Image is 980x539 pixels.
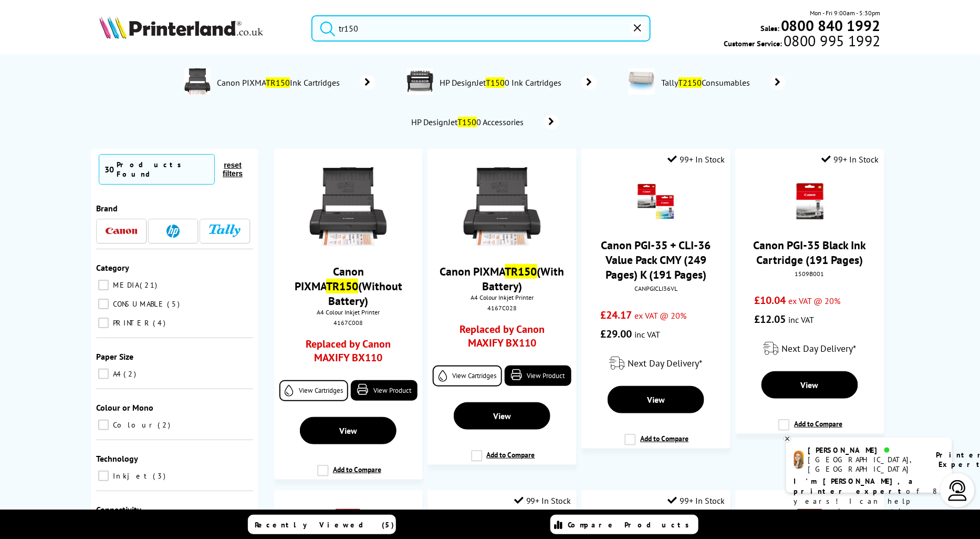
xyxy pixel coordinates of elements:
[808,445,923,455] div: [PERSON_NAME]
[435,304,568,312] div: 4167C028
[99,16,263,39] img: Printerland Logo
[105,164,114,175] span: 30
[781,16,881,35] b: 0800 840 1992
[216,68,376,97] a: Canon PIXMATR150Ink Cartridges
[98,471,109,481] input: Inkjet 3
[788,314,814,325] span: inc VAT
[215,160,251,178] button: reset filters
[794,476,944,526] p: of 8 years! I can help you choose the right product
[514,495,571,506] div: 99+ In Stock
[439,77,566,88] span: HP DesignJet 0 Ink Cartridges
[741,334,879,363] div: modal_delivery
[724,36,881,48] span: Customer Service:
[255,520,394,530] span: Recently Viewed (5)
[660,68,786,97] a: TallyT2150Consumables
[760,23,779,33] span: Sales:
[788,296,840,306] span: ex VAT @ 20%
[123,369,139,379] span: 2
[947,480,968,501] img: user-headset-light.svg
[209,225,241,237] img: Tally
[106,228,137,235] img: Canon
[801,380,819,390] span: View
[311,15,651,42] input: Search product or brand
[140,280,160,290] span: 21
[762,371,858,399] a: View
[98,299,109,309] input: CONSUMABLE 5
[110,471,152,481] span: Inkjet
[810,8,881,18] span: Mon - Fri 9:00am - 5:30pm
[166,225,180,238] img: HP
[110,318,152,328] span: PRINTER
[628,357,702,369] span: Next Day Delivery*
[110,280,139,290] span: MEDIA
[493,411,511,421] span: View
[463,167,541,246] img: Canon-TR150-Front-Small.jpg
[635,310,687,321] span: ex VAT @ 20%
[778,419,842,439] label: Add to Compare
[433,293,571,301] span: A4 Colour Inkjet Printer
[471,450,535,470] label: Add to Compare
[440,264,565,293] a: Canon PIXMATR150(With Battery)
[98,318,109,328] input: PRINTER 4
[781,342,856,354] span: Next Day Delivery*
[454,402,550,430] a: View
[153,471,168,481] span: 3
[754,312,786,326] span: £12.05
[754,293,786,307] span: £10.04
[96,504,141,515] span: Connectivity
[486,77,505,88] mark: T150
[638,183,674,220] img: Canon-CLI36-PGI35-Ink-Multipack-Small.gif
[98,420,109,430] input: Colour 2
[158,420,173,430] span: 2
[505,365,571,386] a: View Product
[98,369,109,379] input: A4 2
[216,77,344,88] span: Canon PIXMA Ink Cartridges
[439,68,597,97] a: HP DesignJetT1500 Ink Cartridges
[407,68,433,95] img: CR356A-conspage.jpg
[783,36,881,46] span: 0800 995 1992
[779,21,881,30] a: 0800 840 1992
[153,318,168,328] span: 4
[282,319,415,327] div: 4167C008
[167,299,182,309] span: 5
[601,238,711,282] a: Canon PGI-35 + CLI-36 Value Pack CMY (249 Pages) K (191 Pages)
[601,308,632,322] span: £24.17
[96,262,129,273] span: Category
[96,402,153,413] span: Colour or Mono
[794,476,916,496] b: I'm [PERSON_NAME], a printer expert
[110,299,166,309] span: CONSUMABLE
[293,337,404,370] a: Replaced by Canon MAXIFY BX110
[433,365,502,387] a: View Cartridges
[266,77,290,88] mark: TR150
[679,77,702,88] mark: T2150
[647,394,665,405] span: View
[550,515,698,534] a: Compare Products
[794,451,804,469] img: amy-livechat.png
[96,351,133,362] span: Paper Size
[601,327,632,341] span: £29.00
[660,77,755,88] span: Tally Consumables
[447,322,558,355] a: Replaced by Canon MAXIFY BX110
[589,284,722,292] div: CANPGICLI36VL
[808,455,923,474] div: [GEOGRAPHIC_DATA], [GEOGRAPHIC_DATA]
[791,183,828,220] img: Canon-PGI-35-Black-Ink-Small.gif
[184,68,211,95] img: Canon-TR150-Conspage.jpg
[822,154,879,165] div: 99+ In Stock
[458,117,477,127] mark: T150
[339,425,357,436] span: View
[96,453,138,464] span: Technology
[608,386,704,413] a: View
[410,115,559,129] a: HP DesignJetT1500 Accessories
[629,68,655,95] img: 901300-conspage.jpg
[96,203,118,213] span: Brand
[110,420,157,430] span: Colour
[587,349,725,378] div: modal_delivery
[279,308,418,316] span: A4 Colour Inkjet Printer
[300,417,397,444] a: View
[326,279,358,293] mark: TR150
[279,380,348,401] a: View Cartridges
[505,264,537,279] mark: TR150
[295,264,402,308] a: Canon PIXMATR150(Without Battery)
[98,280,109,290] input: MEDIA 21
[635,329,661,340] span: inc VAT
